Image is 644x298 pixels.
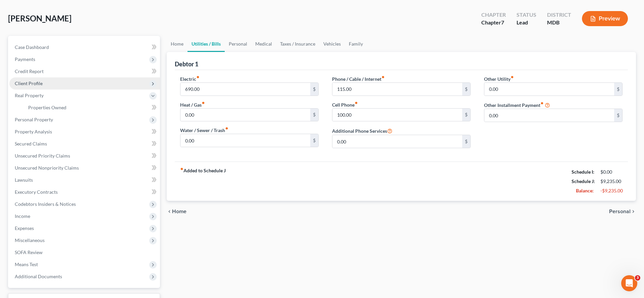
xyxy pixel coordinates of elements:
[462,109,470,121] div: $
[9,174,160,186] a: Lawsuits
[484,75,514,82] label: Other Utility
[15,56,35,62] span: Payments
[511,75,514,79] i: fiber_manual_record
[635,275,640,281] span: 3
[9,246,160,258] a: SOFA Review
[517,19,536,26] div: Lead
[15,44,49,50] span: Case Dashboard
[180,101,205,108] label: Heat / Gas
[15,225,34,231] span: Expenses
[609,209,631,214] span: Personal
[631,209,636,214] i: chevron_right
[180,83,310,96] input: --
[225,127,228,130] i: fiber_manual_record
[15,189,58,195] span: Executory Contracts
[332,101,358,108] label: Cell Phone
[381,75,385,79] i: fiber_manual_record
[180,167,183,171] i: fiber_manual_record
[547,19,571,26] div: MDB
[15,249,43,255] span: SOFA Review
[187,36,225,52] a: Utilities / Bills
[614,109,622,122] div: $
[609,209,636,214] button: Personal chevron_right
[501,19,504,25] span: 7
[9,186,160,198] a: Executory Contracts
[15,213,30,219] span: Income
[547,11,571,19] div: District
[600,187,623,194] div: -$9,235.00
[540,102,544,105] i: fiber_manual_record
[9,138,160,150] a: Secured Claims
[319,36,345,52] a: Vehicles
[481,19,506,26] div: Chapter
[484,83,614,96] input: --
[345,36,367,52] a: Family
[15,93,44,98] span: Real Property
[167,209,186,214] button: chevron_left Home
[9,41,160,53] a: Case Dashboard
[175,60,198,68] div: Debtor 1
[276,36,319,52] a: Taxes / Insurance
[332,83,462,96] input: --
[332,127,392,135] label: Additional Phone Services
[15,80,43,86] span: Client Profile
[576,188,594,193] strong: Balance:
[332,75,385,82] label: Phone / Cable / Internet
[572,178,595,184] strong: Schedule J:
[484,109,614,122] input: --
[172,209,186,214] span: Home
[23,102,160,114] a: Properties Owned
[15,117,53,122] span: Personal Property
[582,11,628,26] button: Preview
[600,169,623,175] div: $0.00
[167,209,172,214] i: chevron_left
[167,36,187,52] a: Home
[9,150,160,162] a: Unsecured Priority Claims
[15,237,45,243] span: Miscellaneous
[9,126,160,138] a: Property Analysis
[180,134,310,147] input: --
[462,135,470,148] div: $
[8,13,71,23] span: [PERSON_NAME]
[15,261,38,267] span: Means Test
[15,274,62,279] span: Additional Documents
[310,134,318,147] div: $
[621,275,637,291] iframe: Intercom live chat
[180,127,228,134] label: Water / Sewer / Trash
[481,11,506,19] div: Chapter
[462,83,470,96] div: $
[572,169,594,175] strong: Schedule I:
[251,36,276,52] a: Medical
[28,105,66,110] span: Properties Owned
[180,167,226,195] strong: Added to Schedule J
[15,177,33,183] span: Lawsuits
[614,83,622,96] div: $
[15,201,76,207] span: Codebtors Insiders & Notices
[15,153,70,159] span: Unsecured Priority Claims
[332,109,462,121] input: --
[600,178,623,185] div: $9,235.00
[332,135,462,148] input: --
[225,36,251,52] a: Personal
[202,101,205,105] i: fiber_manual_record
[15,141,47,146] span: Secured Claims
[517,11,536,19] div: Status
[15,165,79,171] span: Unsecured Nonpriority Claims
[180,75,200,82] label: Electric
[310,83,318,96] div: $
[9,162,160,174] a: Unsecured Nonpriority Claims
[9,65,160,77] a: Credit Report
[196,75,200,79] i: fiber_manual_record
[310,109,318,121] div: $
[355,101,358,105] i: fiber_manual_record
[484,102,544,109] label: Other Installment Payment
[180,109,310,121] input: --
[15,129,52,134] span: Property Analysis
[15,68,44,74] span: Credit Report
